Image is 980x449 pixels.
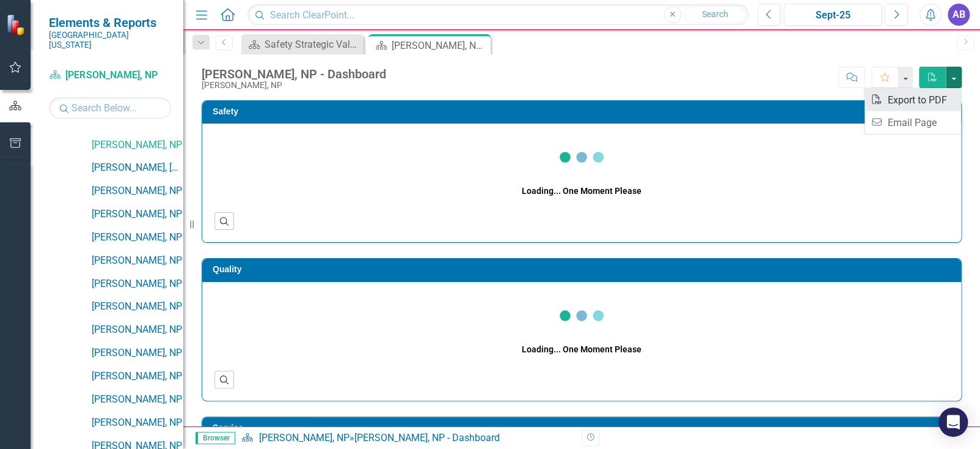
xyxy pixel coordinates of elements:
a: [PERSON_NAME], [GEOGRAPHIC_DATA] [92,161,183,175]
a: [PERSON_NAME], NP [92,207,183,221]
a: [PERSON_NAME], NP [92,369,183,384]
div: Safety Strategic Value Dashboard [265,37,360,52]
div: Sept-25 [788,8,877,23]
small: [GEOGRAPHIC_DATA][US_STATE] [49,30,171,50]
a: [PERSON_NAME], NP [92,184,183,198]
a: [PERSON_NAME], NP [92,231,183,245]
div: Open Intercom Messenger [938,407,968,437]
h3: Service [213,423,955,432]
div: [PERSON_NAME], NP - Dashboard [354,432,499,443]
div: [PERSON_NAME], NP - Dashboard [202,67,386,81]
img: ClearPoint Strategy [6,13,27,35]
span: Search [701,9,728,19]
a: [PERSON_NAME], NP [92,346,183,360]
a: Export to PDF [865,89,961,111]
button: Sept-25 [784,4,882,26]
div: Loading... One Moment Please [522,185,642,197]
a: Safety Strategic Value Dashboard [244,37,360,52]
span: Browser [196,432,235,444]
a: [PERSON_NAME], NP [92,300,183,314]
a: [PERSON_NAME], NP [92,277,183,291]
a: [PERSON_NAME], NP [92,254,183,268]
button: Search [684,6,745,23]
a: Email Page [865,111,961,134]
div: [PERSON_NAME], NP [202,81,386,90]
a: [PERSON_NAME], NP [92,393,183,407]
div: » [241,431,572,445]
h3: Quality [213,265,955,274]
a: [PERSON_NAME], NP [49,69,171,83]
a: [PERSON_NAME], NP [92,138,183,152]
h3: Safety [213,107,955,116]
div: Loading... One Moment Please [522,343,642,355]
input: Search ClearPoint... [247,4,748,26]
a: [PERSON_NAME], NP [92,416,183,430]
div: [PERSON_NAME], NP - Dashboard [392,38,488,53]
a: [PERSON_NAME], NP [92,323,183,337]
a: [PERSON_NAME], NP [258,432,349,443]
button: AB [948,4,970,26]
span: Elements & Reports [49,15,171,30]
input: Search Below... [49,97,171,119]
